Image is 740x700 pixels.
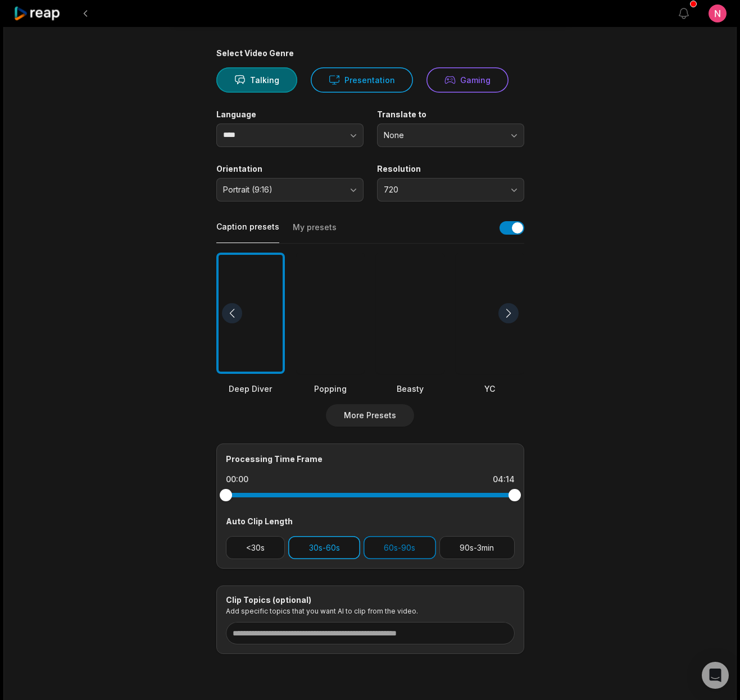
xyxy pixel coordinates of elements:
[384,130,502,140] span: None
[377,164,524,174] label: Resolution
[216,48,524,58] div: Select Video Genre
[216,383,285,395] div: Deep Diver
[223,185,341,195] span: Portrait (9:16)
[439,536,515,559] button: 90s-3min
[226,515,515,527] div: Auto Clip Length
[493,474,515,485] div: 04:14
[702,662,729,689] div: Open Intercom Messenger
[296,383,365,395] div: Popping
[288,536,360,559] button: 30s-60s
[226,536,285,559] button: <30s
[216,178,364,202] button: Portrait (9:16)
[216,221,279,243] button: Caption presets
[364,536,436,559] button: 60s-90s
[377,109,524,120] label: Translate to
[311,67,413,93] button: Presentation
[216,164,364,174] label: Orientation
[456,383,524,395] div: YC
[376,383,444,395] div: Beasty
[226,453,515,465] div: Processing Time Frame
[216,67,297,93] button: Talking
[226,474,248,485] div: 00:00
[377,123,524,147] button: None
[426,67,509,93] button: Gaming
[226,607,515,615] p: Add specific topics that you want AI to clip from the video.
[326,404,414,427] button: More Presets
[216,109,364,120] label: Language
[293,222,337,243] button: My presets
[226,595,515,605] div: Clip Topics (optional)
[384,185,502,195] span: 720
[377,178,524,202] button: 720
